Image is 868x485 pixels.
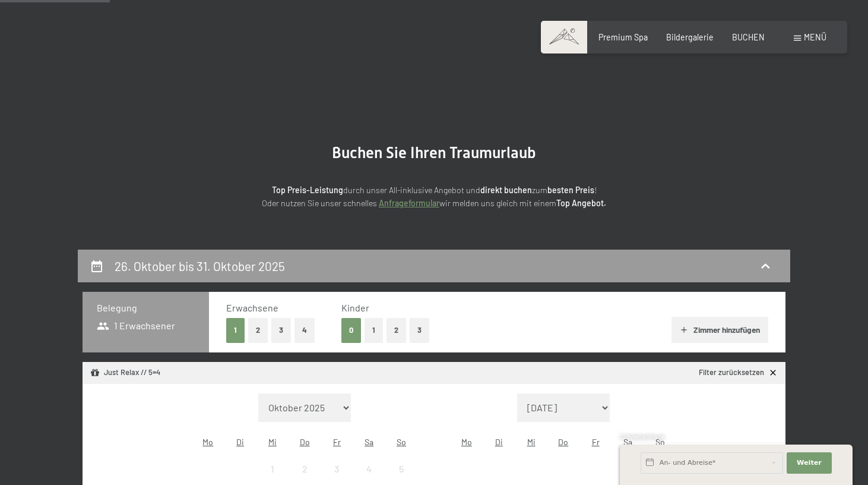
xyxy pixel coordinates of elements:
span: Kinder [341,302,369,313]
abbr: Freitag [592,437,600,447]
strong: Top Preis-Leistung [272,185,343,195]
svg: Angebot/Paket [90,368,100,378]
span: Menü [804,32,826,42]
abbr: Donnerstag [300,437,310,447]
div: Sat Nov 01 2025 [612,452,644,484]
abbr: Freitag [333,437,341,447]
div: Anreise nicht möglich [256,452,289,484]
strong: besten Preis [547,185,594,195]
button: 4 [294,318,315,342]
abbr: Samstag [365,437,373,447]
span: Weiter [797,458,822,468]
button: 1 [365,318,383,342]
abbr: Mittwoch [527,437,536,447]
abbr: Mittwoch [268,437,277,447]
a: Premium Spa [598,32,648,42]
abbr: Montag [461,437,472,447]
h2: 26. Oktober bis 31. Oktober 2025 [115,259,285,273]
abbr: Sonntag [397,437,406,447]
div: Anreise nicht möglich [385,452,417,484]
span: Schnellanfrage [620,433,664,440]
div: Sun Oct 05 2025 [385,452,417,484]
div: Wed Oct 01 2025 [256,452,289,484]
abbr: Dienstag [495,437,503,447]
div: Just Relax // 5=4 [90,367,160,378]
button: 1 [226,318,245,342]
abbr: Montag [202,437,213,447]
div: Sat Oct 04 2025 [353,452,385,484]
strong: direkt buchen [480,185,532,195]
div: Thu Oct 02 2025 [289,452,321,484]
span: Erwachsene [226,302,278,313]
div: Anreise nicht möglich [289,452,321,484]
abbr: Dienstag [236,437,244,447]
div: Anreise nicht möglich [321,452,353,484]
div: Anreise nicht möglich [353,452,385,484]
a: BUCHEN [732,32,765,42]
strong: Top Angebot. [556,198,606,208]
a: Filter zurücksetzen [699,367,778,378]
button: 3 [271,318,291,342]
button: 2 [248,318,268,342]
a: Anfrageformular [379,198,439,208]
span: Buchen Sie Ihren Traumurlaub [332,144,536,162]
button: Zimmer hinzufügen [671,317,768,343]
h3: Belegung [97,301,195,314]
div: Anreise nicht möglich [612,452,644,484]
button: Weiter [787,452,832,474]
button: 0 [341,318,361,342]
button: 3 [410,318,429,342]
a: Bildergalerie [666,32,714,42]
button: 2 [387,318,406,342]
span: 1 Erwachsener [97,319,175,332]
abbr: Donnerstag [558,437,568,447]
p: durch unser All-inklusive Angebot und zum ! Oder nutzen Sie unser schnelles wir melden uns gleich... [173,184,695,210]
div: Fri Oct 03 2025 [321,452,353,484]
